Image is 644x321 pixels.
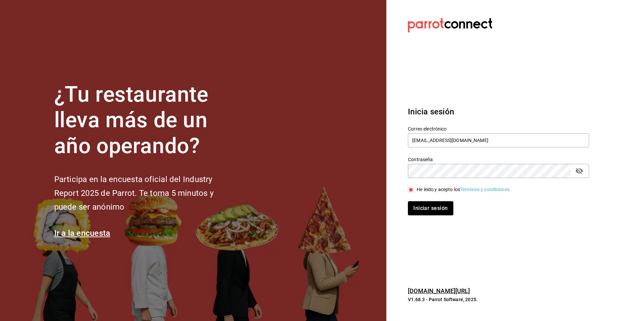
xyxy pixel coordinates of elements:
a: Ir a la encuesta [54,228,110,238]
h3: Inicia sesión [408,106,589,118]
div: He leído y acepto los [417,186,511,193]
a: Términos y condiciones. [460,187,511,192]
a: [DOMAIN_NAME][URL] [408,287,470,294]
h2: Participa en la encuesta oficial del Industry Report 2025 de Parrot. Te toma 5 minutos y puede se... [54,173,236,214]
button: passwordField [574,165,585,177]
button: Iniciar sesión [408,201,453,215]
p: V1.68.3 - Parrot Software, 2025. [408,296,589,303]
h1: ¿Tu restaurante lleva más de un año operando? [54,82,236,159]
label: Contraseña [408,157,589,162]
label: Correo electrónico [408,126,589,131]
input: Ingresa tu correo electrónico [408,133,589,147]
